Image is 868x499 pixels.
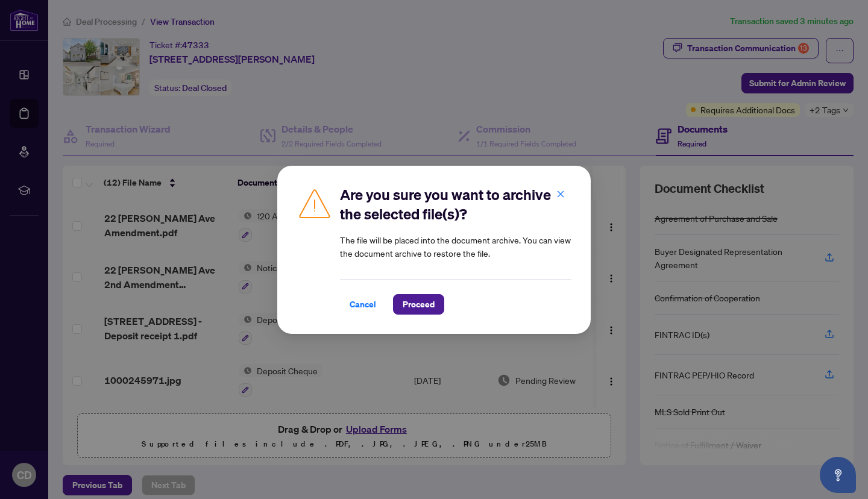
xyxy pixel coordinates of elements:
button: Cancel [340,294,386,315]
img: Caution Icon [297,185,333,221]
button: Open asap [820,457,856,493]
button: Proceed [393,294,444,315]
article: The file will be placed into the document archive. You can view the document archive to restore t... [340,233,571,260]
span: Cancel [350,295,376,314]
h2: Are you sure you want to archive the selected file(s)? [340,185,571,224]
span: close [556,189,565,198]
span: Proceed [403,295,435,314]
